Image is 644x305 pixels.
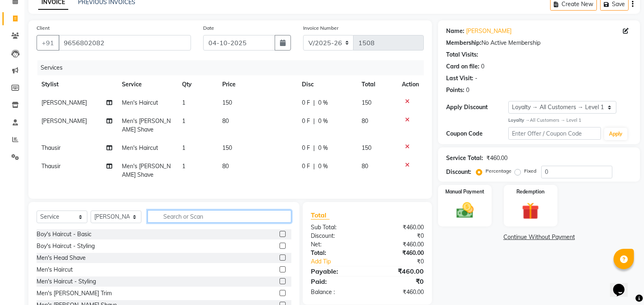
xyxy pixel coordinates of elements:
[37,277,96,286] div: Men's Haircut - Styling
[217,75,297,94] th: Price
[446,39,481,47] div: Membership:
[362,162,368,170] span: 80
[37,266,73,274] div: Men's Haircut
[367,249,430,257] div: ₹460.00
[222,144,232,151] span: 150
[305,249,367,257] div: Total:
[446,86,464,94] div: Points:
[313,162,315,171] span: |
[357,75,397,94] th: Total
[305,223,367,232] div: Sub Total:
[367,288,430,296] div: ₹460.00
[481,62,484,71] div: 0
[302,117,310,125] span: 0 F
[122,144,158,151] span: Men's Haircut
[222,117,229,125] span: 80
[446,168,471,176] div: Discount:
[318,117,328,125] span: 0 %
[508,117,632,124] div: All Customers → Level 1
[486,154,507,162] div: ₹460.00
[302,144,310,152] span: 0 F
[305,288,367,296] div: Balance :
[122,162,171,178] span: Men's [PERSON_NAME] Shave
[41,99,87,106] span: [PERSON_NAME]
[37,289,112,298] div: Men's [PERSON_NAME] Trim
[311,211,330,219] span: Total
[41,144,61,151] span: Thausir
[182,144,185,151] span: 1
[446,103,508,112] div: Apply Discount
[446,154,483,162] div: Service Total:
[446,62,479,71] div: Card on file:
[37,242,95,250] div: Boy's Haircut - Styling
[318,162,328,171] span: 0 %
[440,233,638,241] a: Continue Without Payment
[446,27,464,35] div: Name:
[177,75,217,94] th: Qty
[117,75,177,94] th: Service
[508,127,601,140] input: Enter Offer / Coupon Code
[446,129,508,138] div: Coupon Code
[604,128,627,140] button: Apply
[367,240,430,249] div: ₹460.00
[203,24,214,32] label: Date
[466,86,469,94] div: 0
[362,117,368,125] span: 80
[524,167,536,175] label: Fixed
[305,232,367,240] div: Discount:
[516,188,544,195] label: Redemption
[362,144,371,151] span: 150
[303,24,338,32] label: Invoice Number
[610,272,636,297] iframe: chat widget
[466,27,512,35] a: [PERSON_NAME]
[305,266,367,276] div: Payable:
[445,188,484,195] label: Manual Payment
[305,257,378,266] a: Add Tip
[318,99,328,107] span: 0 %
[305,240,367,249] div: Net:
[37,75,117,94] th: Stylist
[367,276,430,286] div: ₹0
[446,39,632,47] div: No Active Membership
[313,117,315,125] span: |
[302,99,310,107] span: 0 F
[446,74,473,83] div: Last Visit:
[367,232,430,240] div: ₹0
[313,99,315,107] span: |
[486,167,512,175] label: Percentage
[37,230,91,239] div: Boy's Haircut - Basic
[367,266,430,276] div: ₹460.00
[222,162,229,170] span: 80
[182,99,185,106] span: 1
[516,200,544,222] img: _gift.svg
[122,99,158,106] span: Men's Haircut
[397,75,424,94] th: Action
[37,60,430,75] div: Services
[313,144,315,152] span: |
[362,99,371,106] span: 150
[305,276,367,286] div: Paid:
[475,74,477,83] div: -
[37,35,59,50] button: +91
[41,162,61,170] span: Thausir
[451,200,479,220] img: _cash.svg
[508,117,530,123] strong: Loyalty →
[446,50,478,59] div: Total Visits:
[37,254,86,262] div: Men's Head Shave
[122,117,171,133] span: Men's [PERSON_NAME] Shave
[302,162,310,171] span: 0 F
[182,117,185,125] span: 1
[41,117,87,125] span: [PERSON_NAME]
[378,257,430,266] div: ₹0
[59,35,191,50] input: Search by Name/Mobile/Email/Code
[367,223,430,232] div: ₹460.00
[147,210,291,223] input: Search or Scan
[37,24,50,32] label: Client
[297,75,357,94] th: Disc
[222,99,232,106] span: 150
[318,144,328,152] span: 0 %
[182,162,185,170] span: 1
